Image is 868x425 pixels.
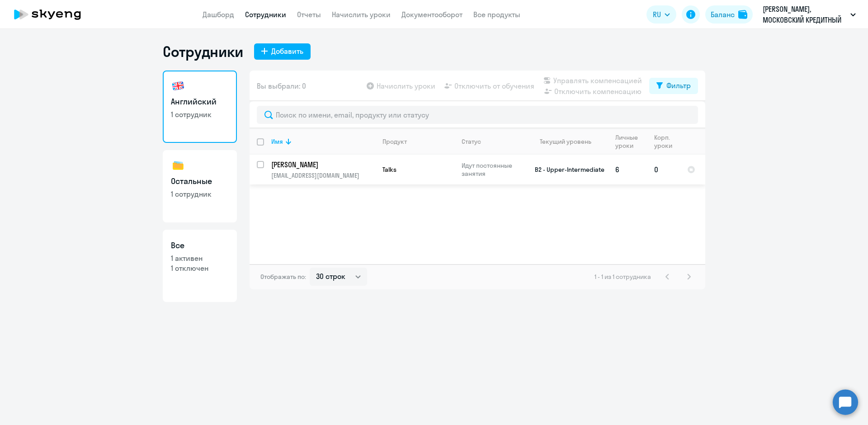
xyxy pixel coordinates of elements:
div: Корп. уроки [654,133,674,150]
div: Фильтр [666,80,691,91]
button: Балансbalance [705,5,753,24]
input: Поиск по имени, email, продукту или статусу [257,106,698,124]
td: 6 [608,155,647,184]
div: Личные уроки [615,133,641,150]
span: Вы выбрали: 0 [257,80,306,91]
h3: Остальные [171,175,229,187]
div: Имя [271,137,375,146]
a: Дашборд [203,10,234,19]
td: B2 - Upper-Intermediate [524,155,608,184]
button: Добавить [254,43,311,60]
span: 1 - 1 из 1 сотрудника [594,273,651,281]
span: Отображать по: [260,273,306,281]
a: Отчеты [297,10,321,19]
button: [PERSON_NAME], МОСКОВСКИЙ КРЕДИТНЫЙ БАНК, ПАО [758,4,860,25]
div: Имя [271,137,283,146]
span: RU [653,9,661,20]
button: RU [646,5,676,24]
h3: Все [171,240,229,251]
a: Документооборот [401,10,462,19]
h3: Английский [171,96,229,108]
p: [PERSON_NAME] [271,160,373,170]
a: Все1 активен1 отключен [163,230,237,302]
a: Английский1 сотрудник [163,71,237,143]
div: Продукт [382,137,407,146]
p: 1 сотрудник [171,189,229,199]
div: Баланс [711,9,735,20]
div: Текущий уровень [531,137,608,146]
a: Все продукты [473,10,520,19]
td: 0 [647,155,680,184]
img: english [171,79,185,93]
a: Сотрудники [245,10,286,19]
a: [PERSON_NAME] [271,160,375,170]
p: Идут постоянные занятия [462,161,524,178]
p: 1 сотрудник [171,109,229,119]
span: Talks [382,165,396,174]
p: 1 активен [171,253,229,263]
div: Статус [462,137,481,146]
div: Статус [462,137,524,146]
button: Фильтр [649,78,698,94]
a: Начислить уроки [332,10,391,19]
p: 1 отключен [171,263,229,273]
p: [PERSON_NAME], МОСКОВСКИЙ КРЕДИТНЫЙ БАНК, ПАО [763,4,847,25]
p: [EMAIL_ADDRESS][DOMAIN_NAME] [271,171,375,179]
div: Личные уроки [615,133,646,150]
div: Добавить [271,46,303,57]
img: balance [738,10,747,19]
a: Остальные1 сотрудник [163,150,237,222]
div: Продукт [382,137,454,146]
h1: Сотрудники [163,42,243,61]
div: Корп. уроки [654,133,679,150]
div: Текущий уровень [540,137,591,146]
img: others [171,158,185,173]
